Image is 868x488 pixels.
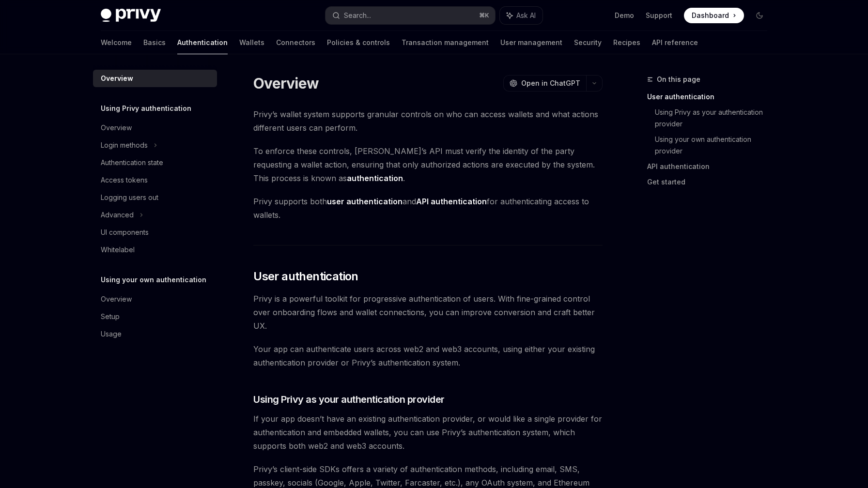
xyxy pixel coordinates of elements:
[327,31,390,54] a: Policies & controls
[93,119,217,137] a: Overview
[574,31,602,54] a: Security
[93,325,217,343] a: Usage
[416,197,487,206] strong: API authentication
[253,195,603,222] span: Privy supports both and for authenticating access to wallets.
[646,11,672,20] a: Support
[101,103,191,114] h5: Using Privy authentication
[655,132,775,159] a: Using your own authentication provider
[657,74,700,85] span: On this page
[101,9,161,22] img: dark logo
[647,174,775,190] a: Get started
[93,290,217,308] a: Overview
[684,8,744,23] a: Dashboard
[253,292,603,333] span: Privy is a powerful toolkit for progressive authentication of users. With fine-grained control ov...
[101,227,149,238] div: UI components
[325,7,495,24] button: Search...⌘K
[93,70,217,87] a: Overview
[253,412,603,453] span: If your app doesn’t have an existing authentication provider, or would like a single provider for...
[101,244,135,256] div: Whitelabel
[402,31,489,54] a: Transaction management
[101,192,158,203] div: Logging users out
[327,197,403,206] strong: user authentication
[516,11,536,20] span: Ask AI
[101,311,120,322] div: Setup
[253,75,319,92] h1: Overview
[503,75,586,91] button: Open in ChatGPT
[500,31,562,54] a: User management
[692,11,729,20] span: Dashboard
[652,31,698,54] a: API reference
[615,11,634,20] a: Demo
[613,31,640,54] a: Recipes
[253,269,358,284] span: User authentication
[344,10,371,21] div: Search...
[500,7,542,24] button: Ask AI
[93,154,217,171] a: Authentication state
[93,241,217,259] a: Whitelabel
[101,122,132,134] div: Overview
[93,189,217,206] a: Logging users out
[101,209,134,221] div: Advanced
[239,31,264,54] a: Wallets
[479,12,489,19] span: ⌘ K
[101,274,206,286] h5: Using your own authentication
[655,105,775,132] a: Using Privy as your authentication provider
[101,174,148,186] div: Access tokens
[253,107,603,135] span: Privy’s wallet system supports granular controls on who can access wallets and what actions diffe...
[647,159,775,174] a: API authentication
[347,173,403,183] strong: authentication
[101,328,122,340] div: Usage
[253,393,445,406] span: Using Privy as your authentication provider
[752,8,767,23] button: Toggle dark mode
[101,139,148,151] div: Login methods
[647,89,775,105] a: User authentication
[93,224,217,241] a: UI components
[101,31,132,54] a: Welcome
[101,73,133,84] div: Overview
[93,308,217,325] a: Setup
[253,144,603,185] span: To enforce these controls, [PERSON_NAME]’s API must verify the identity of the party requesting a...
[101,293,132,305] div: Overview
[143,31,166,54] a: Basics
[177,31,228,54] a: Authentication
[276,31,315,54] a: Connectors
[101,157,163,168] div: Authentication state
[521,78,580,88] span: Open in ChatGPT
[253,342,603,369] span: Your app can authenticate users across web2 and web3 accounts, using either your existing authent...
[93,171,217,189] a: Access tokens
